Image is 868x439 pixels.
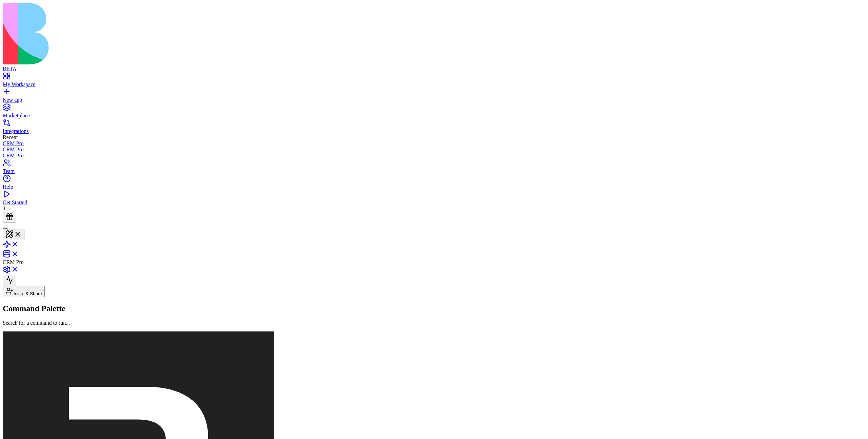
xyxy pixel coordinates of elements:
[3,199,865,206] div: Get Started
[3,60,865,72] a: BETA
[3,128,865,134] div: Integrations
[3,286,45,297] button: Invite & Share
[3,113,865,119] div: Marketplace
[3,134,18,140] span: Recent
[3,3,275,64] img: logo
[3,193,865,206] a: Get Started
[3,66,865,72] div: BETA
[3,259,24,265] span: CRM Pro
[3,107,865,119] a: Marketplace
[3,140,865,147] a: CRM Pro
[3,122,865,134] a: Integrations
[3,320,865,326] p: Search for a command to run...
[3,178,865,190] a: Help
[3,153,865,159] a: CRM Pro
[3,206,6,211] span: T
[3,168,865,174] div: Team
[3,162,865,174] a: Team
[3,147,865,153] a: CRM Pro
[3,91,865,103] a: New app
[3,97,865,103] div: New app
[3,75,865,88] a: My Workspace
[3,81,865,88] div: My Workspace
[3,184,865,190] div: Help
[3,304,865,313] h2: Command Palette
